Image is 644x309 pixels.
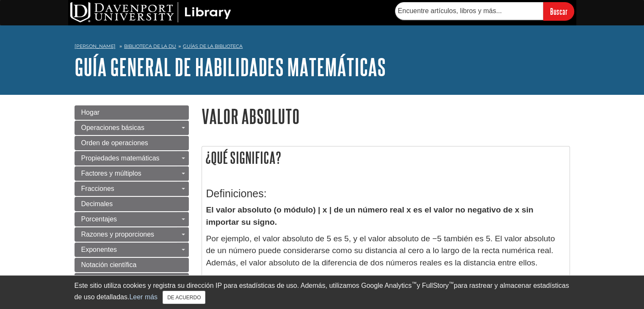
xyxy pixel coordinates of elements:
[206,205,533,226] font: El valor absoluto (o módulo) | x | de un número real x es el valor no negativo de x sin importar ...
[417,282,449,289] font: y FullStory
[124,43,176,49] a: Biblioteca de la DU
[75,197,189,211] a: Decimales
[163,291,205,304] button: Cerca
[81,261,137,268] font: Notación científica
[75,282,569,301] font: para rastrear y almacenar estadísticas de uso detalladas.
[75,41,570,54] nav: migaja de pan
[75,273,189,287] a: Promedios
[81,139,148,146] font: Orden de operaciones
[395,2,574,20] form: Busca artículos, libros y más en la Biblioteca DU
[81,215,117,223] font: Porcentajes
[129,293,158,301] a: Leer más
[81,231,155,238] font: Razones y proporciones
[75,166,189,181] a: Factores y múltiplos
[75,182,189,196] a: Fracciones
[202,105,300,127] font: Valor absoluto
[81,200,113,207] font: Decimales
[75,105,189,120] a: Hogar
[75,243,189,257] a: Exponentes
[206,188,267,199] font: Definiciones:
[75,151,189,166] a: Propiedades matemáticas
[81,170,141,177] font: Factores y múltiplos
[75,54,386,80] a: Guía general de habilidades matemáticas
[206,234,555,268] font: Por ejemplo, el valor absoluto de 5 es 5, y el valor absoluto de −5 también es 5. El valor absolu...
[81,185,114,192] font: Fracciones
[70,2,231,22] img: Biblioteca de la DU
[75,212,189,226] a: Porcentajes
[75,136,189,150] a: Orden de operaciones
[395,2,543,20] input: Encuentre artículos, libros y más...
[81,246,117,253] font: Exponentes
[75,43,116,49] font: [PERSON_NAME]
[543,2,574,20] input: Buscar
[81,154,160,162] font: Propiedades matemáticas
[412,281,417,287] font: ™
[75,43,116,50] a: [PERSON_NAME]
[167,295,201,301] font: DE ACUERDO
[183,43,243,49] a: Guías de la biblioteca
[81,124,144,131] font: Operaciones básicas
[449,281,454,287] font: ™
[75,121,189,135] a: Operaciones básicas
[75,227,189,242] a: Razones y proporciones
[75,258,189,272] a: Notación científica
[205,149,281,166] font: ¿Qué significa?
[75,282,412,289] font: Este sitio utiliza cookies y registra su dirección IP para estadísticas de uso. Además, utilizamo...
[81,109,100,116] font: Hogar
